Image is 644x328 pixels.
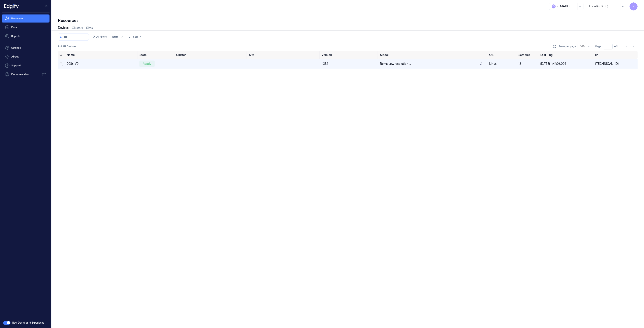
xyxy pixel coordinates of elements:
[595,45,601,48] span: Page
[489,62,515,66] p: linux
[67,62,136,66] div: 2086-V01
[488,51,517,59] th: OS
[58,26,69,30] a: Devices
[518,62,537,66] div: 12
[2,14,50,23] a: Resources
[58,45,76,48] span: 1 of 221 Devices
[2,70,50,78] a: Documentation
[174,51,247,59] th: Cluster
[552,4,556,8] span: R e
[378,51,488,59] th: Model
[2,62,50,70] a: Support
[539,51,593,59] th: Last Ping
[2,23,50,31] a: Data
[380,62,411,66] span: Rema Low resolution ...
[593,51,638,59] th: IP
[595,62,636,66] div: [TECHNICAL_ID]
[247,51,320,59] th: Site
[322,62,377,66] div: 1.35.1
[320,51,378,59] th: Version
[139,61,155,67] div: ready
[43,3,50,9] button: Toggle Navigation
[624,44,636,49] nav: pagination
[91,34,108,40] button: All Filters
[540,62,592,66] div: [DATE] 11:44:06.004
[58,18,638,23] div: Resources
[2,53,50,61] button: About
[517,51,539,59] th: Samples
[630,2,638,10] button: V
[614,45,621,48] span: of 1
[138,51,174,59] th: State
[559,45,576,48] p: Rows per page
[2,32,50,40] button: Reports
[86,26,93,30] a: Sites
[65,51,138,59] th: Name
[2,44,50,52] a: Settings
[72,26,83,30] a: Clusters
